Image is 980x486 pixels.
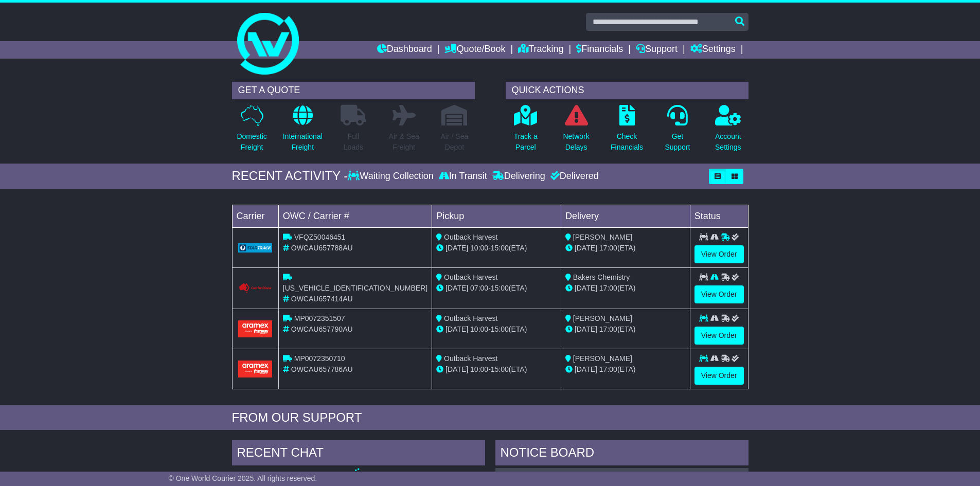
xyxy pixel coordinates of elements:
div: - (ETA) [436,243,557,254]
div: - (ETA) [436,283,557,294]
a: Settings [690,41,736,59]
span: [US_VEHICLE_IDENTIFICATION_NUMBER] [283,284,427,292]
a: View Order [694,245,744,263]
span: OWCAU657414AU [291,295,353,303]
div: RECENT ACTIVITY - [232,169,348,184]
span: Bakers Chemistry [573,273,630,281]
a: InternationalFreight [282,104,323,158]
span: [DATE] [446,325,468,333]
a: View Order [694,327,744,345]
img: Aramex.png [238,361,272,377]
p: Check Financials [611,131,643,153]
span: 15:00 [491,325,509,333]
span: 10:00 [470,365,488,373]
a: View Order [694,285,744,303]
span: [PERSON_NAME] [573,314,632,322]
div: (ETA) [565,364,686,375]
span: © One World Courier 2025. All rights reserved. [169,474,317,482]
span: Outback Harvest [444,273,497,281]
span: [DATE] [575,365,597,373]
div: NOTICE BOARD [495,440,749,468]
span: 15:00 [491,284,509,292]
a: Dashboard [377,41,432,59]
span: MP0072350710 [294,354,345,363]
p: Get Support [665,131,690,153]
a: Quote/Book [444,41,505,59]
span: Outback Harvest [444,233,497,241]
span: [DATE] [575,244,597,252]
span: 17:00 [599,365,617,373]
span: [DATE] [575,284,597,292]
div: In Transit [436,171,490,182]
p: Air & Sea Freight [389,131,419,153]
div: - (ETA) [436,364,557,375]
span: 17:00 [599,325,617,333]
span: 15:00 [491,365,509,373]
p: International Freight [283,131,323,153]
span: [DATE] [446,244,468,252]
a: DomesticFreight [236,104,267,158]
div: Delivered [548,171,599,182]
td: Status [690,205,748,227]
a: AccountSettings [715,104,742,158]
td: Delivery [561,205,690,227]
span: MP0072351507 [294,314,345,322]
img: Aramex.png [238,320,272,337]
td: OWC / Carrier # [278,205,432,227]
span: Outback Harvest [444,354,497,363]
span: [DATE] [446,284,468,292]
a: NetworkDelays [562,104,590,158]
p: Domestic Freight [237,131,266,153]
span: 15:00 [491,244,509,252]
div: - (ETA) [436,324,557,335]
p: Track a Parcel [514,131,538,153]
img: GetCarrierServiceLogo [238,243,272,253]
p: Account Settings [715,131,741,153]
div: Delivering [490,171,548,182]
span: OWCAU657788AU [291,244,353,252]
a: Support [636,41,678,59]
p: Network Delays [563,131,589,153]
span: OWCAU657790AU [291,325,353,333]
div: (ETA) [565,283,686,294]
div: FROM OUR SUPPORT [232,410,749,425]
p: Full Loads [341,131,366,153]
span: Outback Harvest [444,314,497,322]
div: QUICK ACTIONS [506,82,749,99]
span: [DATE] [446,365,468,373]
td: Carrier [232,205,278,227]
div: RECENT CHAT [232,440,485,468]
div: (ETA) [565,243,686,254]
span: 10:00 [470,244,488,252]
span: [DATE] [575,325,597,333]
td: Pickup [432,205,561,227]
span: OWCAU657786AU [291,365,353,373]
span: 07:00 [470,284,488,292]
a: CheckFinancials [610,104,644,158]
span: 17:00 [599,244,617,252]
img: Couriers_Please.png [238,283,272,294]
span: VFQZ50046451 [294,233,346,241]
p: Air / Sea Depot [441,131,469,153]
a: Financials [576,41,623,59]
span: 17:00 [599,284,617,292]
span: [PERSON_NAME] [573,233,632,241]
a: Track aParcel [513,104,538,158]
a: GetSupport [664,104,690,158]
span: [PERSON_NAME] [573,354,632,363]
div: GET A QUOTE [232,82,475,99]
div: (ETA) [565,324,686,335]
div: Waiting Collection [348,171,436,182]
a: View Order [694,367,744,385]
a: Tracking [518,41,563,59]
span: 10:00 [470,325,488,333]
